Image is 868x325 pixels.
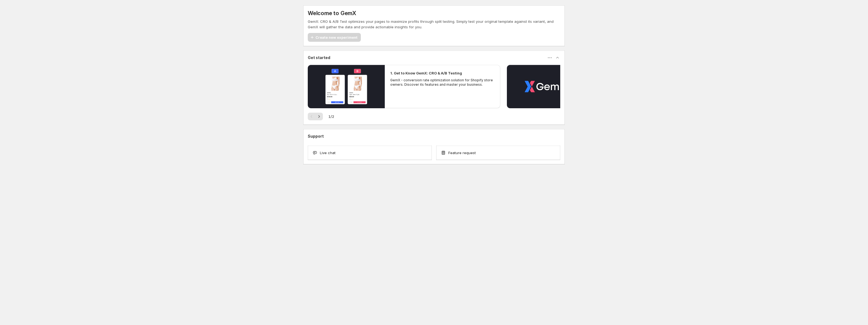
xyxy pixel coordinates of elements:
p: GemX: CRO & A/B Test optimizes your pages to maximize profits through split testing. Simply test ... [308,19,560,30]
h5: Welcome to GemX [308,10,356,16]
p: GemX - conversion rate optimization solution for Shopify store owners. Discover its features and ... [390,78,495,87]
h2: 1. Get to Know GemX: CRO & A/B Testing [390,70,462,76]
h3: Support [308,134,324,139]
span: Live chat [320,150,336,155]
span: 1 / 2 [328,114,334,119]
h3: Get started [308,55,330,60]
span: Feature request [448,150,476,155]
